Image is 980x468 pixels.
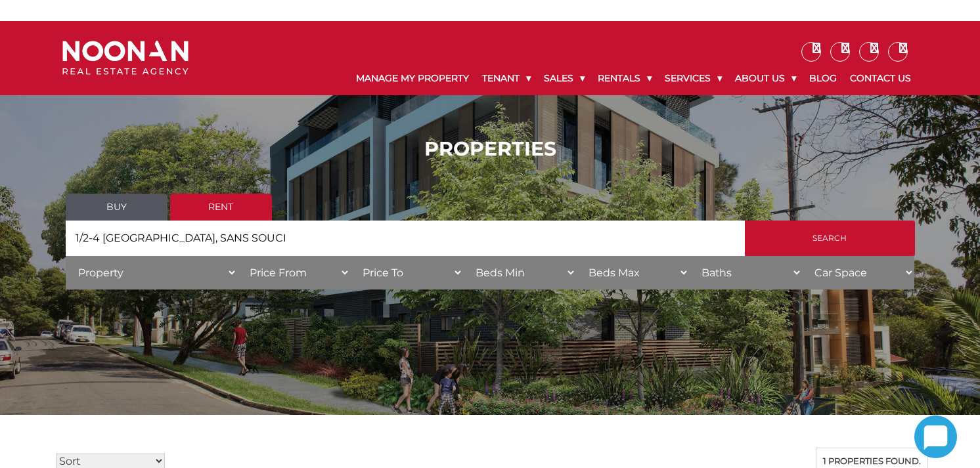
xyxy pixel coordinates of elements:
[537,62,591,95] a: Sales
[349,62,476,95] a: Manage My Property
[843,62,918,95] a: Contact Us
[803,62,843,95] a: Blog
[66,137,915,161] h1: PROPERTIES
[62,41,189,75] img: Noonan Real Estate Agency
[728,62,803,95] a: About Us
[170,194,272,221] a: Rent
[66,194,167,221] a: Buy
[66,221,745,256] input: Search by suburb, postcode or area
[658,62,728,95] a: Services
[591,62,658,95] a: Rentals
[745,221,915,256] input: Search
[476,62,537,95] a: Tenant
